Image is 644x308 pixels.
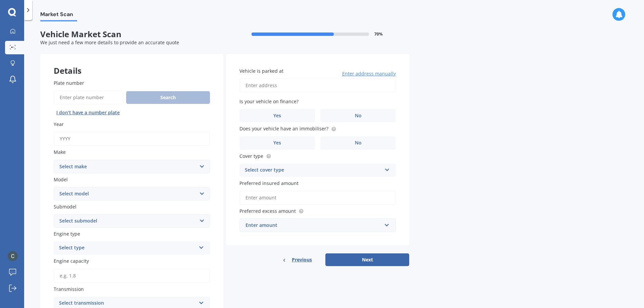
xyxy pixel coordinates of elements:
[40,29,225,39] span: Vehicle Market Scan
[54,90,123,105] input: Enter plate number
[342,70,396,77] span: Enter address manually
[239,208,296,214] span: Preferred excess amount
[59,299,196,307] div: Select transmission
[239,191,396,205] input: Enter amount
[292,255,312,265] span: Previous
[355,113,362,119] span: No
[54,269,210,283] input: e.g. 1.8
[40,11,77,20] span: Market Scan
[239,180,299,186] span: Preferred insured amount
[239,126,328,132] span: Does your vehicle have an immobiliser?
[245,166,382,174] div: Select cover type
[54,132,210,146] input: YYYY
[54,231,80,237] span: Engine type
[246,222,382,229] div: Enter amount
[54,107,122,118] button: I don’t have a number plate
[325,253,409,266] button: Next
[59,244,196,252] div: Select type
[239,78,396,93] input: Enter address
[374,32,383,37] span: 70 %
[239,68,283,74] span: Vehicle is parked at
[54,258,89,264] span: Engine capacity
[54,80,84,86] span: Plate number
[54,121,64,127] span: Year
[273,113,281,119] span: Yes
[239,153,263,159] span: Cover type
[355,140,362,146] span: No
[8,251,18,261] img: ACg8ocKL22Bv4KABqdxmW1Hks_4BgnsYbiLEYW3fnW5rCG8aiFDBXA=s96-c
[54,176,68,183] span: Model
[40,54,223,74] div: Details
[40,39,179,46] span: We just need a few more details to provide an accurate quote
[273,140,281,146] span: Yes
[239,98,299,105] span: Is your vehicle on finance?
[54,149,66,156] span: Make
[54,286,84,292] span: Transmission
[54,203,76,210] span: Submodel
